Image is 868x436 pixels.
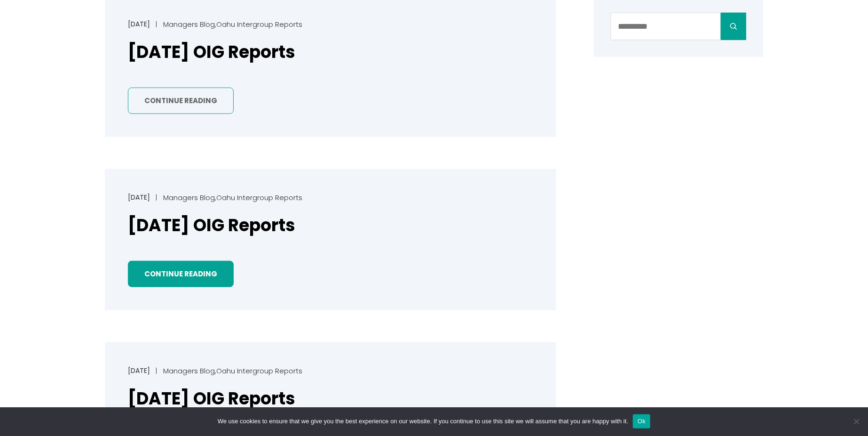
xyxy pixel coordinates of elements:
[128,88,234,114] a: Continue Reading
[216,366,302,376] a: Oahu Intergroup Reports
[128,388,295,411] a: [DATE] OIG Reports
[216,193,302,202] a: Oahu Intergroup Reports
[852,417,861,426] span: No
[218,417,628,426] span: We use cookies to ensure that we give you the best experience on our website. If you continue to ...
[721,13,746,40] button: Search
[163,193,215,202] a: Managers Blog
[633,414,650,428] button: Ok
[215,366,216,376] span: ,
[163,366,215,376] a: Managers Blog
[215,193,216,202] span: ,
[215,19,216,29] span: ,
[128,366,150,375] a: [DATE]
[128,193,150,202] a: [DATE]
[163,19,215,29] a: Managers Blog
[128,214,295,237] a: [DATE] OIG Reports
[128,19,150,29] a: [DATE]
[128,261,234,287] a: Continue Reading
[216,19,302,29] a: Oahu Intergroup Reports
[128,41,295,64] a: [DATE] OIG Reports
